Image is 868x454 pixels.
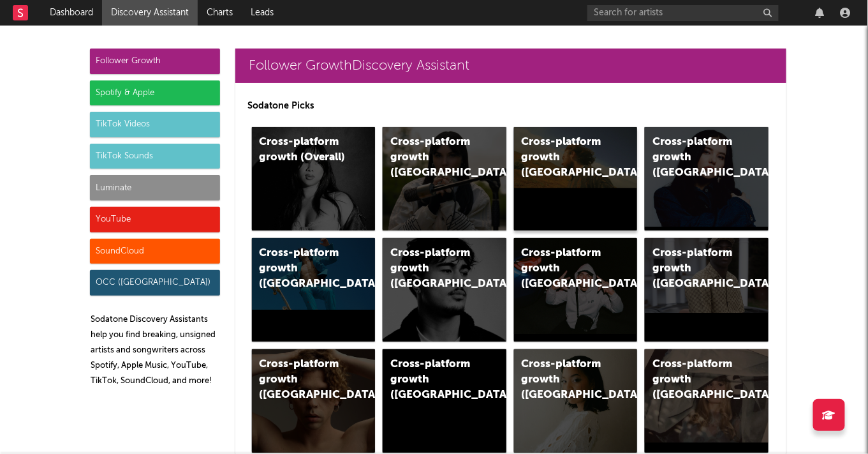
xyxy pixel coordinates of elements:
[390,357,477,403] div: Cross-platform growth ([GEOGRAPHIC_DATA])
[514,349,638,453] a: Cross-platform growth ([GEOGRAPHIC_DATA])
[260,135,346,165] div: Cross-platform growth (Overall)
[652,135,739,181] div: Cross-platform growth ([GEOGRAPHIC_DATA])
[514,127,638,231] a: Cross-platform growth ([GEOGRAPHIC_DATA])
[645,238,769,342] a: Cross-platform growth ([GEOGRAPHIC_DATA])
[652,357,739,403] div: Cross-platform growth ([GEOGRAPHIC_DATA])
[390,135,477,181] div: Cross-platform growth ([GEOGRAPHIC_DATA])
[514,238,638,342] a: Cross-platform growth ([GEOGRAPHIC_DATA]/GSA)
[235,49,786,83] a: Follower GrowthDiscovery Assistant
[383,238,506,342] a: Cross-platform growth ([GEOGRAPHIC_DATA])
[90,112,220,137] div: TikTok Videos
[645,349,769,453] a: Cross-platform growth ([GEOGRAPHIC_DATA])
[90,144,220,169] div: TikTok Sounds
[260,246,346,292] div: Cross-platform growth ([GEOGRAPHIC_DATA])
[522,135,608,181] div: Cross-platform growth ([GEOGRAPHIC_DATA])
[252,349,376,453] a: Cross-platform growth ([GEOGRAPHIC_DATA])
[587,5,779,21] input: Search for artists
[645,127,769,231] a: Cross-platform growth ([GEOGRAPHIC_DATA])
[252,127,376,231] a: Cross-platform growth (Overall)
[90,270,220,296] div: OCC ([GEOGRAPHIC_DATA])
[252,238,376,342] a: Cross-platform growth ([GEOGRAPHIC_DATA])
[383,127,506,231] a: Cross-platform growth ([GEOGRAPHIC_DATA])
[260,357,346,403] div: Cross-platform growth ([GEOGRAPHIC_DATA])
[390,246,477,292] div: Cross-platform growth ([GEOGRAPHIC_DATA])
[90,207,220,232] div: YouTube
[90,49,220,74] div: Follower Growth
[652,246,739,292] div: Cross-platform growth ([GEOGRAPHIC_DATA])
[522,246,608,292] div: Cross-platform growth ([GEOGRAPHIC_DATA]/GSA)
[90,239,220,264] div: SoundCloud
[90,175,220,201] div: Luminate
[248,98,774,114] p: Sodatone Picks
[383,349,506,453] a: Cross-platform growth ([GEOGRAPHIC_DATA])
[90,80,220,106] div: Spotify & Apple
[91,312,220,389] p: Sodatone Discovery Assistants help you find breaking, unsigned artists and songwriters across Spo...
[522,357,608,403] div: Cross-platform growth ([GEOGRAPHIC_DATA])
